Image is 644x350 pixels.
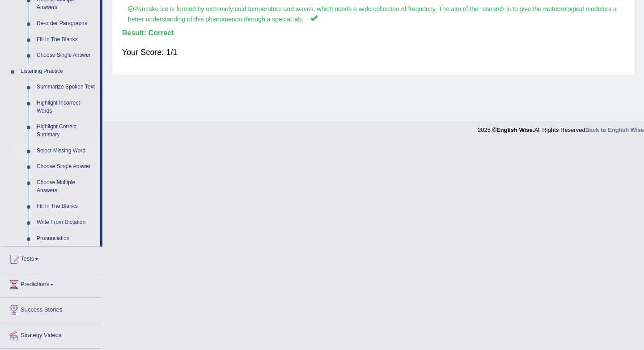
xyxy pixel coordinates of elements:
a: Fill In The Blanks [33,32,100,48]
a: Choose Multiple Answers [33,175,100,198]
label: Pancake ice is formed by extremely cold temperature and waves, which needs a wide collection of f... [122,1,625,27]
h4: Result: [122,29,625,37]
a: Strategy Videos [0,323,102,346]
a: Write From Dictation [33,215,100,231]
a: Tests [0,247,102,269]
a: Highlight Incorrect Words [33,95,100,119]
a: Re-order Paragraphs [33,16,100,32]
strong: English Wise. [496,127,534,133]
a: Back to English Wise [585,127,644,133]
a: Choose Single Answer [33,159,100,175]
a: Fill In The Blanks [33,198,100,215]
a: Listening Practice [17,63,100,80]
a: Success Stories [0,298,102,320]
a: Choose Single Answer [33,47,100,63]
a: Select Missing Word [33,143,100,159]
a: Predictions [0,272,102,295]
a: Highlight Correct Summary [33,119,100,143]
a: Summarize Spoken Text [33,79,100,95]
div: 2025 © All Rights Reserved [478,121,644,134]
div: Your Score: 1/1 [122,42,625,63]
a: Pronunciation [33,231,100,247]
